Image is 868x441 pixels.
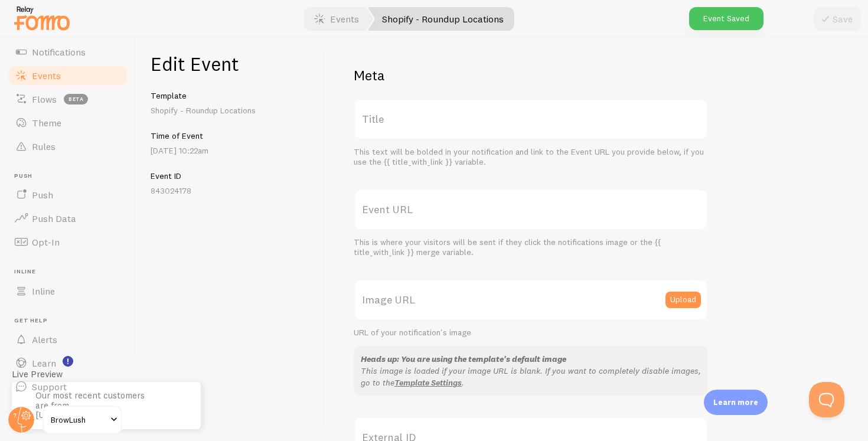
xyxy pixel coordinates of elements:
a: Notifications [7,40,129,64]
span: Flows [32,93,57,105]
a: Learn [7,351,129,375]
span: BrowLush [51,413,107,427]
p: Learn more [713,397,758,408]
svg: <p>Watch New Feature Tutorials!</p> [63,356,73,367]
div: Event Saved [689,7,763,30]
h5: Template [151,90,311,101]
p: [DATE] 10:22am [151,145,311,156]
span: Alerts [32,334,57,345]
iframe: Help Scout Beacon - Open [809,382,844,417]
a: Push Data [7,207,129,230]
span: Push [32,189,53,201]
h5: Time of Event [151,130,311,141]
a: Inline [7,279,129,303]
p: This image is loaded if your image URL is blank. If you want to completely disable images, go to ... [361,365,701,388]
a: Opt-In [7,230,129,254]
div: This is where your visitors will be sent if they click the notifications image or the {{ title_wi... [354,237,708,258]
span: Notifications [32,46,86,58]
span: Learn [32,357,56,369]
span: Support [32,381,67,393]
div: This text will be bolded in your notification and link to the Event URL you provide below, if you... [354,147,708,168]
a: BrowLush [43,406,122,434]
a: Alerts [7,328,129,351]
a: Flows beta [7,87,129,111]
span: Rules [32,141,56,152]
div: Learn more [704,390,768,415]
h2: Meta [354,66,708,84]
a: Template Settings [394,377,462,388]
label: Image URL [354,279,708,321]
span: Push [14,172,129,180]
span: beta [64,94,88,104]
p: 843024178 [151,185,311,197]
a: Push [7,183,129,207]
span: Get Help [14,317,129,325]
a: Events [7,64,129,87]
span: Inline [14,268,129,276]
span: Inline [32,285,55,297]
button: Upload [665,292,701,308]
div: URL of your notification's image [354,328,708,338]
div: Heads up: You are using the template's default image [361,353,701,365]
label: Event URL [354,189,708,230]
h5: Event ID [151,171,311,181]
a: Rules [7,135,129,158]
a: Support [7,375,129,398]
p: Shopify - Roundup Locations [151,104,311,116]
img: fomo-relay-logo-orange.svg [12,3,71,33]
span: Theme [32,117,61,129]
h1: Edit Event [151,52,311,76]
span: Push Data [32,213,76,224]
label: Title [354,99,708,140]
a: Theme [7,111,129,135]
span: Events [32,70,61,81]
span: Opt-In [32,236,60,248]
